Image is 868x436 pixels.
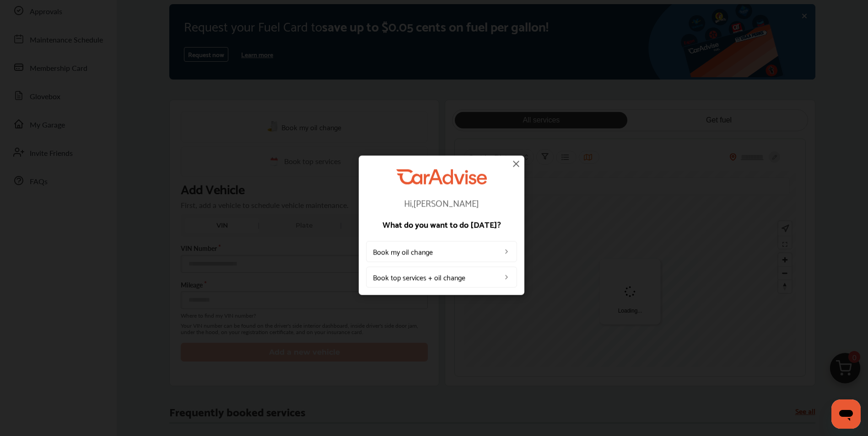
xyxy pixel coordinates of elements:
[511,158,522,169] img: close-icon.a004319c.svg
[366,198,517,207] p: Hi, [PERSON_NAME]
[396,169,487,184] img: CarAdvise Logo
[366,267,517,288] a: Book top services + oil change
[831,399,861,429] iframe: Button to launch messaging window
[366,220,517,229] p: What do you want to do [DATE]?
[503,274,510,281] img: left_arrow_icon.0f472efe.svg
[366,241,517,262] a: Book my oil change
[503,248,510,255] img: left_arrow_icon.0f472efe.svg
